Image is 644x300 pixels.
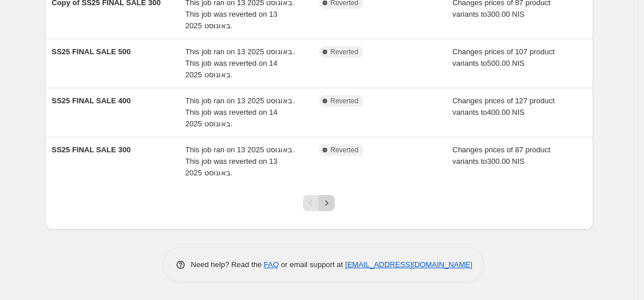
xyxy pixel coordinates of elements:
[452,145,551,166] span: Changes prices of 87 product variants to
[52,47,131,56] span: SS25 FINAL SALE 500
[191,260,264,269] span: Need help? Read the
[345,260,472,269] a: [EMAIL_ADDRESS][DOMAIN_NAME]
[331,47,359,57] span: Reverted
[331,145,359,155] span: Reverted
[319,195,335,211] button: Next
[452,47,555,67] span: Changes prices of 107 product variants to
[185,145,295,177] span: This job ran on 13 באוגוסט 2025. This job was reverted on 13 באוגוסט 2025.
[185,47,295,79] span: This job ran on 13 באוגוסט 2025. This job was reverted on 14 באוגוסט 2025.
[279,260,345,269] span: or email support at
[303,195,335,211] nav: Pagination
[52,96,131,105] span: SS25 FINAL SALE 400
[185,96,295,128] span: This job ran on 13 באוגוסט 2025. This job was reverted on 14 באוגוסט 2025.
[331,96,359,106] span: Reverted
[487,59,525,67] span: 500.00 NIS
[52,145,131,154] span: SS25 FINAL SALE 300
[487,10,525,18] span: 300.00 NIS
[452,96,555,117] span: Changes prices of 127 product variants to
[487,108,525,117] span: 400.00 NIS
[487,157,525,166] span: 300.00 NIS
[264,260,279,269] a: FAQ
